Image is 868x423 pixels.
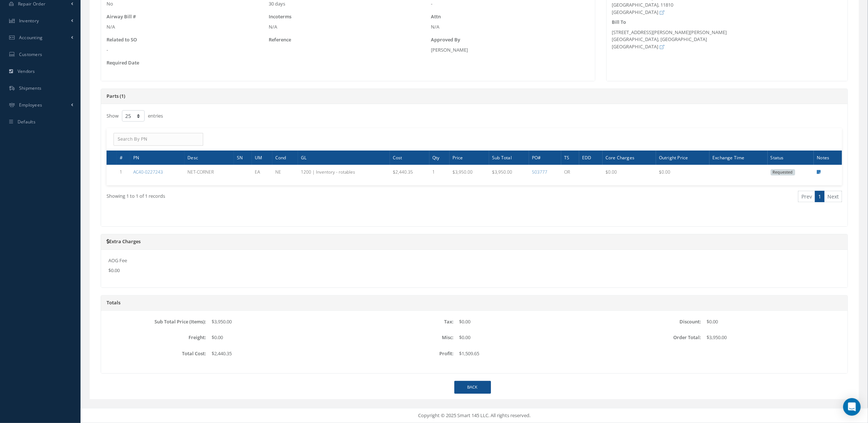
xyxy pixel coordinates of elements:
[187,154,198,161] span: Desc
[103,350,206,357] label: Total Cost:
[606,154,634,161] span: Core Charges
[771,169,795,176] span: Requested
[564,154,569,161] span: TS
[454,381,491,394] a: Back
[815,191,824,202] a: 1
[459,318,470,325] span: $0.00
[612,19,626,26] label: Bill To
[843,398,861,416] div: Open Intercom Messenger
[492,169,512,175] span: $3,950.00
[659,169,670,175] span: $0.00
[532,154,541,161] span: PO#
[255,154,262,161] span: UM
[18,68,35,74] span: Vendors
[582,154,592,161] span: EDD
[431,47,589,54] div: [PERSON_NAME]
[212,318,232,325] span: $3,950.00
[393,169,413,175] span: $2,440.35
[88,412,861,419] div: Copyright © 2025 Smart 145 LLC. All rights reserved.
[431,13,441,21] label: Attn
[598,318,701,326] label: Discount:
[133,169,163,175] a: AC40-0227243
[459,334,470,341] span: $0.00
[431,23,589,31] div: N/A
[107,300,842,306] h5: Totals
[532,169,547,175] a: 503777
[117,165,130,179] td: 1
[148,110,163,120] label: entries
[817,154,829,161] span: Notes
[107,0,265,8] div: No
[301,169,355,175] span: 1200 | Inventory - rotables
[492,154,512,161] span: Sub Total
[133,154,139,161] span: PN
[18,1,46,7] span: Repair Order
[452,169,473,175] span: $3,950.00
[712,154,745,161] span: Exchange Time
[19,85,42,91] span: Shipments
[301,154,306,161] span: GL
[101,191,474,208] div: Showing 1 to 1 of 1 records
[431,36,460,44] label: Approved By
[185,165,234,179] td: NET-CORNER
[432,154,440,161] span: Qty
[269,23,427,31] div: N/A
[459,350,479,357] span: $1,509.65
[431,0,589,8] div: -
[113,133,203,146] input: Search By PN
[275,154,286,161] span: Cond
[350,350,454,357] label: Profit:
[212,334,223,341] span: $0.00
[107,59,139,67] label: Required Date
[432,169,435,175] span: 1
[269,0,427,8] div: 30 days
[108,257,127,264] label: AOG Fee
[19,18,39,24] span: Inventory
[659,154,688,161] span: Outright Price
[107,47,108,53] span: -
[107,93,842,99] h5: Parts (1)
[212,350,232,357] span: $2,440.35
[252,165,272,179] td: EA
[19,34,43,41] span: Accounting
[612,29,842,51] div: [STREET_ADDRESS][PERSON_NAME][PERSON_NAME] [GEOGRAPHIC_DATA], [GEOGRAPHIC_DATA] [GEOGRAPHIC_DATA]
[771,154,784,161] span: Status
[107,110,119,120] label: Show
[108,267,120,274] span: $0.00
[107,36,137,44] label: Related to SO
[19,51,42,57] span: Customers
[120,154,123,161] span: #
[269,36,291,44] label: Reference
[107,238,141,245] a: Extra Charges
[707,334,727,341] span: $3,950.00
[561,165,579,179] td: OR
[19,102,42,108] span: Employees
[103,318,206,326] label: Sub Total Price (Items):
[272,165,298,179] td: NE
[452,154,463,161] span: Price
[103,334,206,341] label: Freight:
[107,13,136,21] label: Airway Bill #
[269,13,291,21] label: Incoterms
[350,318,454,326] label: Tax:
[237,154,243,161] span: SN
[606,169,617,175] span: $0.00
[350,334,454,341] label: Misc:
[18,119,36,125] span: Defaults
[598,334,701,341] label: Order Total:
[707,318,718,325] span: $0.00
[107,23,265,31] div: N/A
[393,154,402,161] span: Cost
